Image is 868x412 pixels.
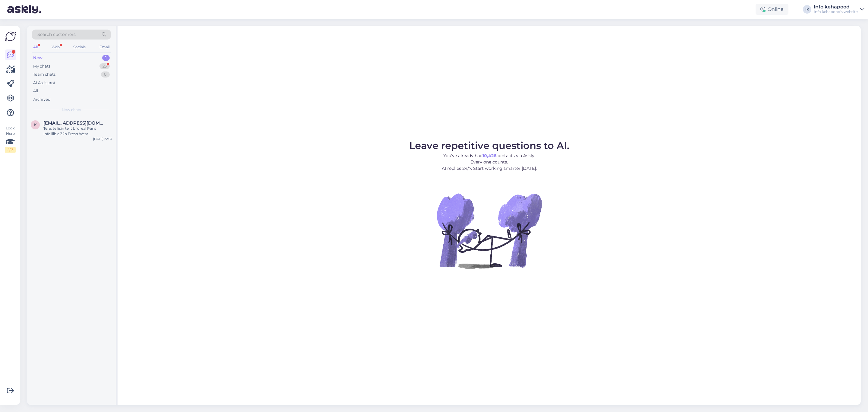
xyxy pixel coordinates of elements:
span: k [34,122,37,127]
div: Socials [72,43,87,51]
div: [DATE] 22:53 [93,137,112,141]
div: Info kehapood [814,5,858,9]
div: 0 [101,71,110,78]
span: Search customers [37,31,76,38]
div: Archived [33,97,51,103]
div: AI Assistant [33,80,55,86]
div: All [32,43,39,51]
div: IK [803,5,811,14]
div: Team chats [33,71,55,78]
div: 2 / 3 [5,147,16,153]
div: Look Here [5,125,16,153]
a: Info kehapoodInfo kehapood's website [814,5,864,14]
div: Tere, tellisin teilt L´oreal Paris Infaillible 32h Fresh Wear jumestuskreem 30 ml, hakkasin [PERS... [43,126,112,137]
img: Askly Logo [5,31,16,42]
div: New [33,55,42,61]
span: katrinlehepuu@hotmail.com [43,120,106,126]
p: You’ve already had contacts via Askly. Every one counts. AI replies 24/7. Start working smarter [... [409,153,569,172]
div: Info kehapood's website [814,9,858,14]
span: New chats [62,107,81,113]
div: All [33,88,38,94]
b: 10,426 [483,153,496,158]
div: Web [50,43,61,51]
div: 1 [102,55,110,61]
div: My chats [33,63,50,69]
div: Online [756,4,788,15]
span: Leave repetitive questions to AI. [409,140,569,151]
div: 23 [99,63,110,69]
div: Email [98,43,111,51]
img: No Chat active [435,176,543,285]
